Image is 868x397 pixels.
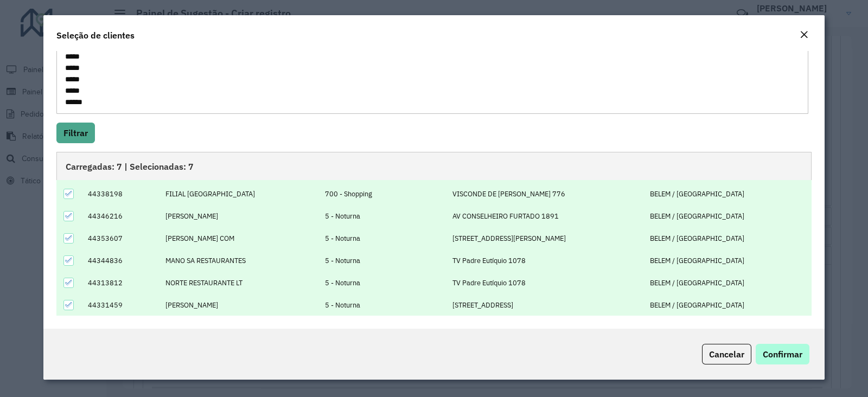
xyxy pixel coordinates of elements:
[446,272,644,294] td: TV Padre Eutíquio 1078
[320,272,447,294] td: 5 - Noturna
[796,28,812,42] button: Close
[82,227,159,249] td: 44353607
[644,272,811,294] td: BELEM / [GEOGRAPHIC_DATA]
[56,152,812,180] div: Carregadas: 7 | Selecionadas: 7
[709,349,744,360] span: Cancelar
[159,205,319,227] td: [PERSON_NAME]
[644,249,811,272] td: BELEM / [GEOGRAPHIC_DATA]
[446,183,644,205] td: VISCONDE DE [PERSON_NAME] 776
[159,272,319,294] td: NORTE RESTAURANTE LT
[56,123,95,143] button: Filtrar
[320,227,447,249] td: 5 - Noturna
[159,249,319,272] td: MANO SA RESTAURANTES
[82,272,159,294] td: 44313812
[82,183,159,205] td: 44338198
[446,205,644,227] td: AV CONSELHEIRO FURTADO 1891
[763,349,802,360] span: Confirmar
[644,183,811,205] td: BELEM / [GEOGRAPHIC_DATA]
[756,344,809,364] button: Confirmar
[644,294,811,316] td: BELEM / [GEOGRAPHIC_DATA]
[446,227,644,249] td: [STREET_ADDRESS][PERSON_NAME]
[320,249,447,272] td: 5 - Noturna
[159,183,319,205] td: FILIAL [GEOGRAPHIC_DATA]
[320,183,447,205] td: 700 - Shopping
[320,294,447,316] td: 5 - Noturna
[644,205,811,227] td: BELEM / [GEOGRAPHIC_DATA]
[159,294,319,316] td: [PERSON_NAME]
[56,29,135,42] h4: Seleção de clientes
[320,205,447,227] td: 5 - Noturna
[644,227,811,249] td: BELEM / [GEOGRAPHIC_DATA]
[82,294,159,316] td: 44331459
[446,294,644,316] td: [STREET_ADDRESS]
[702,344,751,364] button: Cancelar
[800,30,808,39] em: Fechar
[82,249,159,272] td: 44344836
[446,249,644,272] td: TV Padre Eutíquio 1078
[82,205,159,227] td: 44346216
[159,227,319,249] td: [PERSON_NAME] COM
